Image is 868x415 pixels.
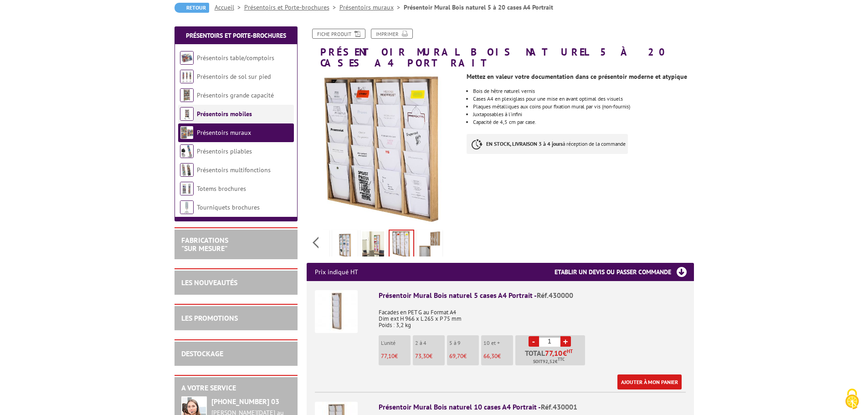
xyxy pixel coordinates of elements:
[558,357,565,362] sup: TTC
[339,3,404,11] a: Présentoirs muraux
[467,134,628,154] p: à réception de la commande
[560,336,571,347] a: +
[449,352,463,360] span: 69,70
[419,231,441,260] img: 430000_presentoir_mural_details.jpg
[334,231,356,260] img: 430002_mise_en_scene.jpg
[180,88,194,102] img: Présentoirs grande capacité
[197,203,260,211] a: Tourniquets brochures
[473,112,693,117] li: Juxtaposables à l’infini
[181,384,291,392] h2: A votre service
[449,353,479,359] p: €
[181,278,237,287] a: LES NOUVEAUTÉS
[180,200,194,214] img: Tourniquets brochures
[181,236,228,253] a: FABRICATIONS"Sur Mesure"
[390,231,413,259] img: 430003_mise_en_scene.jpg
[381,353,411,359] p: €
[181,349,223,358] a: DESTOCKAGE
[197,166,271,174] a: Présentoirs multifonctions
[197,184,246,193] a: Totems brochures
[300,29,701,68] h1: Présentoir Mural Bois naturel 5 à 20 cases A4 Portrait
[197,54,274,62] a: Présentoirs table/comptoirs
[415,353,445,359] p: €
[545,349,563,357] span: 77,10
[197,147,252,155] a: Présentoirs pliables
[473,104,693,109] li: Plaques métalliques aux coins pour fixation mural par vis (non-fournis)
[473,88,693,94] li: Bois de hêtre naturel vernis
[541,402,577,411] span: Réf.430001
[563,349,567,357] span: €
[533,358,565,365] span: Soit €
[315,263,358,281] p: Prix indiqué HT
[315,290,358,333] img: Présentoir Mural Bois naturel 5 cases A4 Portrait
[181,313,238,323] a: LES PROMOTIONS
[381,340,411,346] p: L'unité
[486,140,563,147] strong: EN STOCK, LIVRAISON 3 à 4 jours
[307,73,460,226] img: 430003_mise_en_scene.jpg
[483,353,513,359] p: €
[197,91,274,99] a: Présentoirs grande capacité
[211,397,279,406] strong: [PHONE_NUMBER] 03
[362,231,384,260] img: 430001_presentoir_mural_bois_naturel_10_cases_a4_portrait_situation.jpg
[518,349,585,365] p: Total
[467,72,687,81] strong: Mettez en valeur votre documentation dans ce présentoir moderne et atypique
[180,126,194,139] img: Présentoirs muraux
[449,340,479,346] p: 5 à 9
[186,31,286,40] a: Présentoirs et Porte-brochures
[371,29,413,39] a: Imprimer
[555,263,694,281] h3: Etablir un devis ou passer commande
[415,340,445,346] p: 2 à 4
[197,128,251,137] a: Présentoirs muraux
[312,29,365,39] a: Fiche produit
[379,290,686,301] div: Présentoir Mural Bois naturel 5 cases A4 Portrait -
[381,352,395,360] span: 77,10
[537,291,573,300] span: Réf.430000
[379,402,686,412] div: Présentoir Mural Bois naturel 10 cases A4 Portrait -
[404,3,553,12] li: Présentoir Mural Bois naturel 5 à 20 cases A4 Portrait
[415,352,429,360] span: 73,30
[567,348,573,354] sup: HT
[180,163,194,177] img: Présentoirs multifonctions
[483,340,513,346] p: 10 et +
[379,303,686,328] p: Facades en PET G au Format A4 Dim ext H 966 x L 265 x P 75 mm Poids : 3,2 kg
[180,182,194,195] img: Totems brochures
[180,107,194,121] img: Présentoirs mobiles
[473,96,693,102] li: Cases A4 en plexiglass pour une mise en avant optimal des visuels
[197,72,271,81] a: Présentoirs de sol sur pied
[311,235,320,250] span: Previous
[543,358,555,365] span: 92,52
[841,388,863,410] img: Cookies (fenêtre modale)
[836,384,868,415] button: Cookies (fenêtre modale)
[197,110,252,118] a: Présentoirs mobiles
[473,119,693,125] li: Capacité de 4,5 cm par case.
[483,352,498,360] span: 66,30
[175,3,209,13] a: Retour
[180,51,194,65] img: Présentoirs table/comptoirs
[180,144,194,158] img: Présentoirs pliables
[617,374,682,389] a: Ajouter à mon panier
[529,336,539,347] a: -
[244,3,339,11] a: Présentoirs et Porte-brochures
[215,3,244,11] a: Accueil
[180,70,194,83] img: Présentoirs de sol sur pied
